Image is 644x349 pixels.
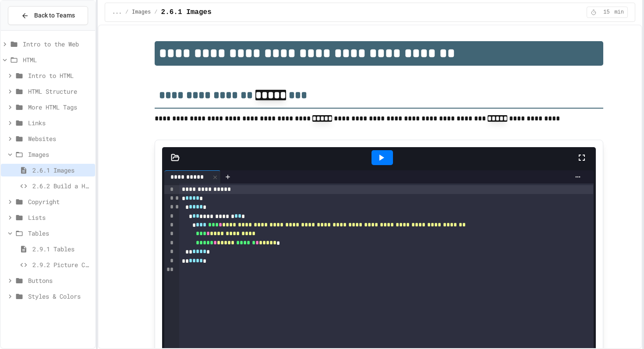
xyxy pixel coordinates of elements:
[132,9,151,16] span: Images
[28,102,92,112] span: More HTML Tags
[28,71,92,80] span: Intro to HTML
[23,39,92,49] span: Intro to the Web
[28,229,92,238] span: Tables
[32,166,92,175] span: 2.6.1 Images
[599,9,613,16] span: 15
[614,9,624,16] span: min
[125,9,128,16] span: /
[28,197,92,206] span: Copyright
[34,11,75,20] span: Back to Teams
[28,276,92,285] span: Buttons
[28,292,92,301] span: Styles & Colors
[28,134,92,143] span: Websites
[32,181,92,190] span: 2.6.2 Build a Homepage
[161,7,212,18] span: 2.6.1 Images
[28,87,92,96] span: HTML Structure
[28,213,92,222] span: Lists
[32,260,92,269] span: 2.9.2 Picture Collage
[23,55,92,64] span: HTML
[112,9,122,16] span: ...
[32,244,92,254] span: 2.9.1 Tables
[154,9,157,16] span: /
[8,6,88,25] button: Back to Teams
[28,118,92,127] span: Links
[28,150,92,159] span: Images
